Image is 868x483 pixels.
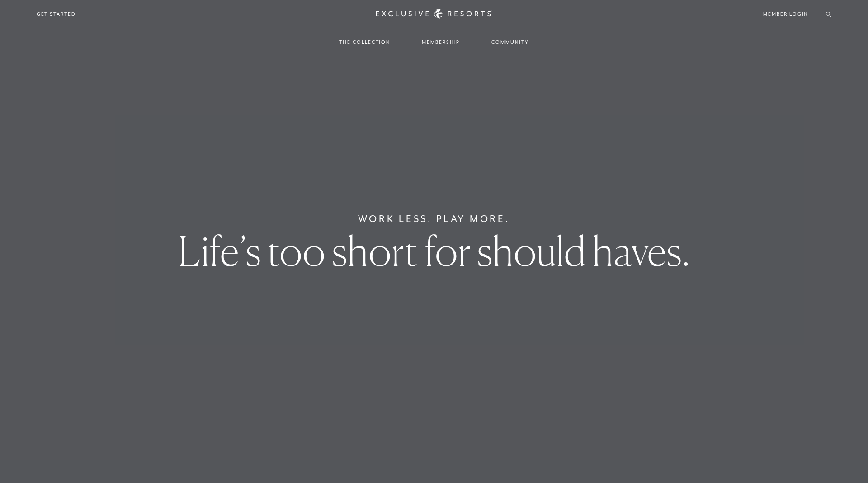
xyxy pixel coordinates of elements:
h6: Work Less. Play More. [358,212,510,226]
h1: Life’s too short for should haves. [178,231,690,271]
a: The Collection [330,29,399,55]
a: Community [482,29,538,55]
a: Get Started [37,10,76,18]
a: Member Login [763,10,808,18]
a: Membership [413,29,469,55]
